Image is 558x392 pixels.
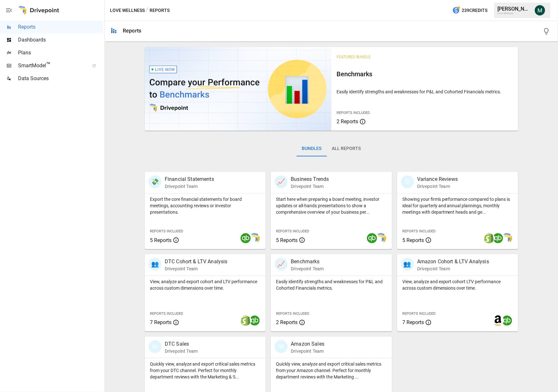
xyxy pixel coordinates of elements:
[150,237,171,243] span: 5 Reports
[18,49,103,57] span: Plans
[46,61,51,69] span: ™
[402,278,513,291] p: View, analyze and export cohort LTV performance across custom dimensions over time.
[165,266,228,272] p: Drivepoint Team
[250,315,260,326] img: quickbooks
[150,312,183,316] span: Reports Included
[535,5,545,15] img: Michael Cormack
[149,340,162,353] div: 🛍
[291,258,324,266] p: Benchmarks
[18,62,85,70] span: SmartModel
[276,319,298,325] span: 2 Reports
[276,229,309,233] span: Reports Included
[402,319,424,325] span: 7 Reports
[402,312,436,316] span: Reports Included
[291,348,324,354] p: Drivepoint Team
[291,183,329,190] p: Drivepoint Team
[417,183,458,190] p: Drivepoint Team
[276,237,298,243] span: 5 Reports
[291,340,324,348] p: Amazon Sales
[165,183,214,190] p: Drivepoint Team
[276,196,387,215] p: Start here when preparing a board meeting, investor updates or all-hands presentations to show a ...
[497,12,531,15] div: Love Wellness
[376,233,386,243] img: smart model
[497,6,531,12] div: [PERSON_NAME]
[327,141,366,156] button: All Reports
[367,233,377,243] img: quickbooks
[18,23,103,31] span: Reports
[462,6,487,14] span: 239 Credits
[531,1,549,19] button: Michael Cormack
[291,266,324,272] p: Drivepoint Team
[401,258,414,271] div: 👥
[484,233,494,243] img: shopify
[150,319,171,325] span: 7 Reports
[337,118,358,125] span: 2 Reports
[276,278,387,291] p: Easily identify strengths and weaknesses for P&L and Cohorted Financials metrics.
[275,175,288,188] div: 📈
[18,75,103,82] span: Data Sources
[165,175,214,183] p: Financial Statements
[276,361,387,380] p: Quickly view, analyze and export critical sales metrics from your Amazon channel. Perfect for mon...
[337,89,513,95] p: Easily identify strengths and weaknesses for P&L and Cohorted Financials metrics.
[493,233,503,243] img: quickbooks
[417,266,489,272] p: Drivepoint Team
[165,258,228,266] p: DTC Cohort & LTV Analysis
[150,361,260,380] p: Quickly view, analyze and export critical sales metrics from your DTC channel. Perfect for monthl...
[123,28,141,34] div: Reports
[502,315,512,326] img: quickbooks
[165,340,198,348] p: DTC Sales
[150,196,260,215] p: Export the core financial statements for board meetings, accounting reviews or investor presentat...
[240,315,251,326] img: shopify
[146,6,148,14] div: /
[165,348,198,354] p: Drivepoint Team
[417,175,458,183] p: Variance Reviews
[149,258,162,271] div: 👥
[402,229,436,233] span: Reports Included
[275,340,288,353] div: 🛍
[18,36,103,44] span: Dashboards
[402,237,424,243] span: 5 Reports
[145,47,331,131] img: video thumbnail
[149,175,162,188] div: 💸
[240,233,251,243] img: quickbooks
[402,196,513,215] p: Showing your firm's performance compared to plans is ideal for quarterly and annual plannings, mo...
[297,141,327,156] button: Bundles
[275,258,288,271] div: 📈
[493,315,503,326] img: amazon
[150,278,260,291] p: View, analyze and export cohort and LTV performance across custom dimensions over time.
[276,312,309,316] span: Reports Included
[337,111,370,115] span: Reports Included
[337,69,513,79] h6: Benchmarks
[502,233,512,243] img: smart model
[417,258,489,266] p: Amazon Cohort & LTV Analysis
[291,175,329,183] p: Business Trends
[337,55,371,59] span: Featured Bundle
[401,175,414,188] div: 🗓
[110,6,145,14] button: Love Wellness
[450,5,490,16] button: 239Credits
[150,229,183,233] span: Reports Included
[250,233,260,243] img: smart model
